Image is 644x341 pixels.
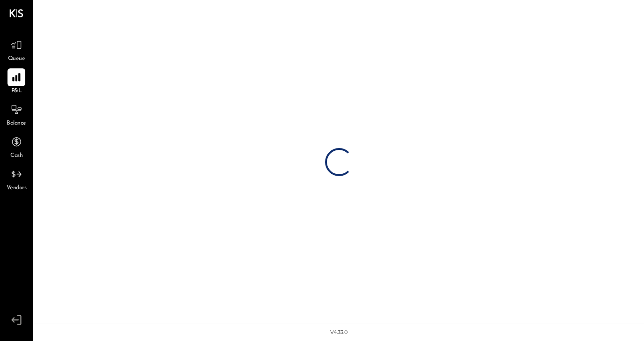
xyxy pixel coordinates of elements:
span: P&L [11,87,22,96]
span: Cash [10,152,22,160]
span: Balance [7,119,26,128]
span: Queue [8,55,25,63]
span: Vendors [7,184,27,193]
a: Queue [0,36,32,63]
div: v 4.33.0 [330,329,348,336]
a: Vendors [0,165,32,193]
a: Balance [0,101,32,128]
a: P&L [0,68,32,96]
a: Cash [0,133,32,160]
